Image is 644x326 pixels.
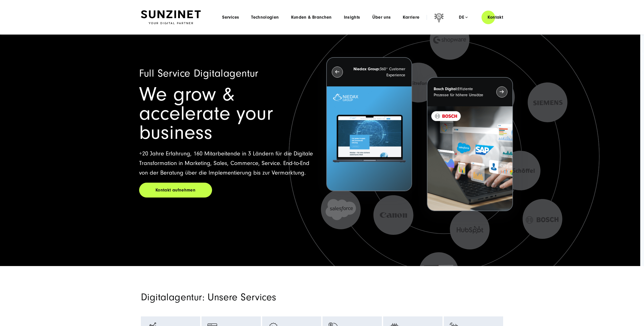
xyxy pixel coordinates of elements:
[139,183,212,198] a: Kontakt aufnehmen
[427,77,513,211] button: Bosch Digital:Effiziente Prozesse für höhere Umsätze BOSCH - Kundeprojekt - Digital Transformatio...
[141,10,201,24] img: SUNZINET Full Service Digital Agentur
[434,87,458,91] strong: Bosch Digital:
[291,15,332,20] a: Kunden & Branchen
[481,10,509,24] a: Kontakt
[344,15,360,20] a: Insights
[139,68,258,79] span: Full Service Digitalagentur
[222,15,239,20] a: Services
[327,86,412,191] img: Letztes Projekt von Niedax. Ein Laptop auf dem die Niedax Website geöffnet ist, auf blauem Hinter...
[353,67,380,71] strong: Niedax Group:
[352,66,405,78] p: 360° Customer Experience
[326,57,412,191] button: Niedax Group:360° Customer Experience Letztes Projekt von Niedax. Ein Laptop auf dem die Niedax W...
[372,15,391,20] a: Über uns
[427,106,512,211] img: BOSCH - Kundeprojekt - Digital Transformation Agentur SUNZINET
[251,15,279,20] a: Technologien
[141,291,380,303] h2: Digitalagentur: Unsere Services
[459,15,468,20] div: de
[434,86,487,98] p: Effiziente Prozesse für höhere Umsätze
[139,149,314,178] p: +20 Jahre Erfahrung, 160 Mitarbeitende in 3 Ländern für die Digitale Transformation in Marketing,...
[139,85,314,142] h1: We grow & accelerate your business
[403,15,419,20] a: Karriere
